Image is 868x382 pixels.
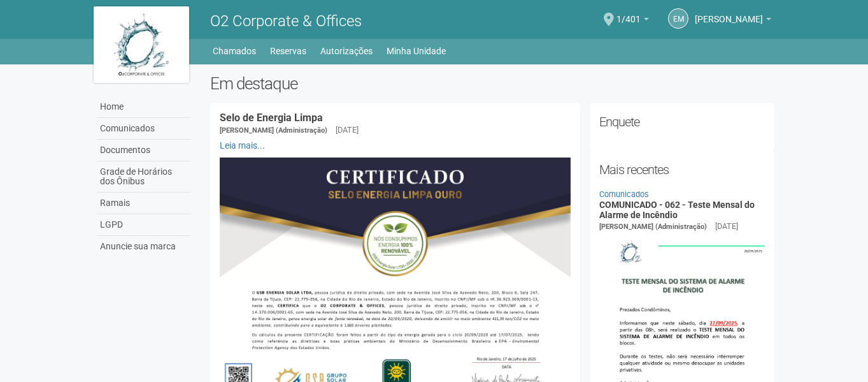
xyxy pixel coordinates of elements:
[599,200,755,219] a: COMUNICADO - 062 - Teste Mensal do Alarme de Incêndio
[599,112,765,131] h2: Enquete
[97,193,191,214] a: Ramais
[94,6,189,83] img: logo.jpg
[695,2,763,24] span: Eloisa Mazoni Guntzel
[220,112,323,124] a: Selo de Energia Limpa
[210,74,775,93] h2: Em destaque
[97,214,191,236] a: LGPD
[270,42,306,60] a: Reservas
[320,42,373,60] a: Autorizações
[616,16,649,26] a: 1/401
[336,124,359,136] div: [DATE]
[599,223,707,231] span: [PERSON_NAME] (Administração)
[97,236,191,257] a: Anuncie sua marca
[97,140,191,161] a: Documentos
[213,42,256,60] a: Chamados
[97,96,191,118] a: Home
[220,140,265,151] a: Leia mais...
[695,16,771,26] a: [PERSON_NAME]
[97,161,191,193] a: Grade de Horários dos Ônibus
[599,160,765,179] h2: Mais recentes
[599,189,649,199] a: Comunicados
[387,42,446,60] a: Minha Unidade
[97,118,191,140] a: Comunicados
[668,8,688,29] a: EM
[220,126,327,135] span: [PERSON_NAME] (Administração)
[715,221,738,232] div: [DATE]
[210,12,362,30] span: O2 Corporate & Offices
[616,2,641,24] span: 1/401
